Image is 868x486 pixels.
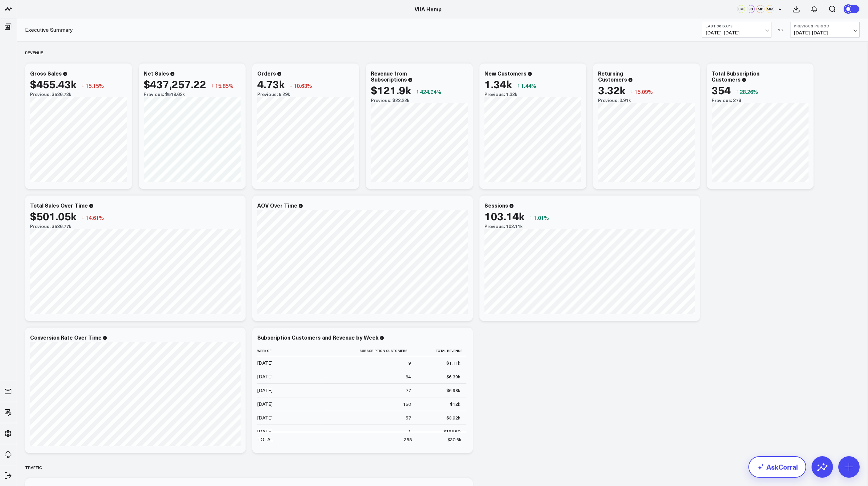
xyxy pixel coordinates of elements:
[371,98,468,103] div: Previous: $23.22k
[484,210,525,222] div: 103.14k
[756,5,764,13] div: MP
[25,26,73,33] a: Executive Summary
[371,84,411,96] div: $121.9k
[776,5,784,13] button: +
[30,78,77,90] div: $455.43k
[82,213,84,222] span: ↓
[30,92,127,97] div: Previous: $536.73k
[257,428,273,435] div: [DATE]
[747,5,755,13] div: SS
[775,28,787,32] div: VS
[30,70,62,77] div: Gross Sales
[294,82,312,89] span: 10.63%
[450,401,460,407] div: $12k
[30,334,102,341] div: Conversion Rate Over Time
[598,84,625,96] div: 3.32k
[144,92,241,97] div: Previous: $519.62k
[794,24,856,28] b: Previous Period
[702,22,771,38] button: Last 30 Days[DATE]-[DATE]
[257,360,273,366] div: [DATE]
[530,213,532,222] span: ↑
[420,88,441,95] span: 424.94%
[408,360,411,366] div: 9
[257,334,379,341] div: Subscription Customers and Revenue by Week
[446,360,460,366] div: $1.11k
[517,81,520,90] span: ↑
[706,24,768,28] b: Last 30 Days
[257,387,273,394] div: [DATE]
[417,345,466,356] th: Total Revenue
[257,202,297,209] div: AOV Over Time
[144,70,169,77] div: Net Sales
[371,70,407,83] div: Revenue from Subscriptions
[408,428,411,435] div: 1
[257,78,285,90] div: 4.73k
[144,78,206,90] div: $437,257.22
[766,5,774,13] div: MM
[712,70,759,83] div: Total Subscription Customers
[324,345,417,356] th: Subscription Customers
[748,456,806,478] a: AskCorral
[257,70,276,77] div: Orders
[406,373,411,380] div: 64
[446,373,460,380] div: $6.39k
[598,98,695,103] div: Previous: 3.91k
[86,214,104,221] span: 14.61%
[634,88,653,95] span: 15.09%
[211,81,214,90] span: ↓
[740,88,758,95] span: 28.26%
[484,202,508,209] div: Sessions
[712,98,809,103] div: Previous: 276
[30,210,77,222] div: $501.05k
[484,78,512,90] div: 1.34k
[778,7,781,11] span: +
[415,5,442,13] a: VIIA Hemp
[484,224,695,229] div: Previous: 102.11k
[257,414,273,421] div: [DATE]
[30,202,88,209] div: Total Sales Over Time
[25,460,42,475] div: Traffic
[521,82,536,89] span: 1.44%
[215,82,234,89] span: 15.85%
[736,87,738,96] span: ↑
[712,84,731,96] div: 354
[446,387,460,394] div: $6.98k
[706,30,768,35] span: [DATE] - [DATE]
[406,387,411,394] div: 77
[25,45,43,60] div: Revenue
[30,224,241,229] div: Previous: $586.77k
[443,428,460,435] div: $195.50
[82,81,84,90] span: ↓
[790,22,860,38] button: Previous Period[DATE]-[DATE]
[447,436,461,443] div: $30.6k
[794,30,856,35] span: [DATE] - [DATE]
[406,414,411,421] div: 57
[404,436,412,443] div: 358
[290,81,292,90] span: ↓
[257,345,324,356] th: Week Of
[598,70,627,83] div: Returning Customers
[257,401,273,407] div: [DATE]
[484,70,527,77] div: New Customers
[403,401,411,407] div: 150
[446,414,460,421] div: $3.92k
[86,82,104,89] span: 15.15%
[534,214,549,221] span: 1.01%
[737,5,745,13] div: LM
[416,87,419,96] span: ↑
[257,92,354,97] div: Previous: 5.29k
[484,92,581,97] div: Previous: 1.32k
[630,87,633,96] span: ↓
[2,470,15,482] a: Log Out
[257,373,273,380] div: [DATE]
[257,436,273,443] div: TOTAL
